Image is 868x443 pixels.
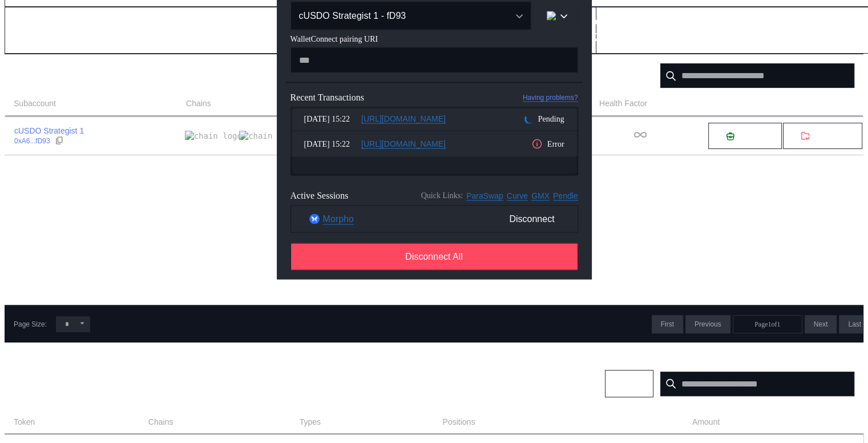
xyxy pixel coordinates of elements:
span: Quick Links: [421,191,463,200]
div: Page Size: [14,320,47,328]
button: MorphoMorphoDisconnect [290,206,578,233]
span: Disconnect All [405,252,463,262]
span: USD Value [815,416,854,428]
div: Positions [14,377,60,390]
div: Pending [524,114,564,124]
img: Morpho [309,214,320,224]
span: Deposit [739,132,764,140]
img: chain logo [185,131,242,141]
div: cUSDO Strategist 1 - fD93 [299,11,498,21]
span: Withdraw [814,132,845,140]
span: Chain [615,380,632,388]
span: Next [814,320,828,328]
a: Curve [507,191,528,200]
span: Health Factor [599,98,647,110]
a: Having problems? [523,93,578,102]
a: ParaSwap [466,191,503,200]
img: chain logo [239,131,296,141]
span: Active Sessions [290,191,349,201]
span: First [661,320,674,328]
span: Subaccount [14,98,56,110]
img: pending [524,114,534,123]
span: Page 1 of 1 [754,320,780,329]
span: Chains [186,98,211,110]
div: Subaccounts [14,69,80,82]
span: Token [14,416,35,428]
button: Open menu [290,2,531,30]
img: chain logo [547,11,556,21]
span: Last [848,320,861,328]
span: [DATE] 15:22 [304,114,357,123]
h2: Total Equity [587,17,638,27]
span: WalletConnect pairing URI [290,35,578,44]
span: [DATE] 15:22 [304,139,357,148]
span: Amount [692,416,720,428]
span: Positions [442,416,475,428]
div: USD [688,30,712,44]
span: Disconnect [504,210,559,229]
div: 12,280,282.778 [14,30,111,44]
div: Error [531,138,564,150]
div: cUSDO Strategist 1 [14,126,84,136]
span: Previous [695,320,721,328]
a: Pendle [553,191,578,200]
div: 0xA6...fD93 [14,137,50,145]
a: GMX [531,191,550,200]
div: USD [115,30,139,44]
button: Disconnect All [290,243,578,271]
a: Morpho [323,214,354,224]
a: [URL][DOMAIN_NAME] [361,139,446,149]
span: Types [300,416,321,428]
button: chain logo [536,2,578,30]
div: 12,280,282.778 [587,30,683,44]
h2: Total Balance [14,17,73,27]
span: Chains [148,416,173,428]
a: [URL][DOMAIN_NAME] [361,114,446,124]
span: Recent Transactions [290,92,364,103]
